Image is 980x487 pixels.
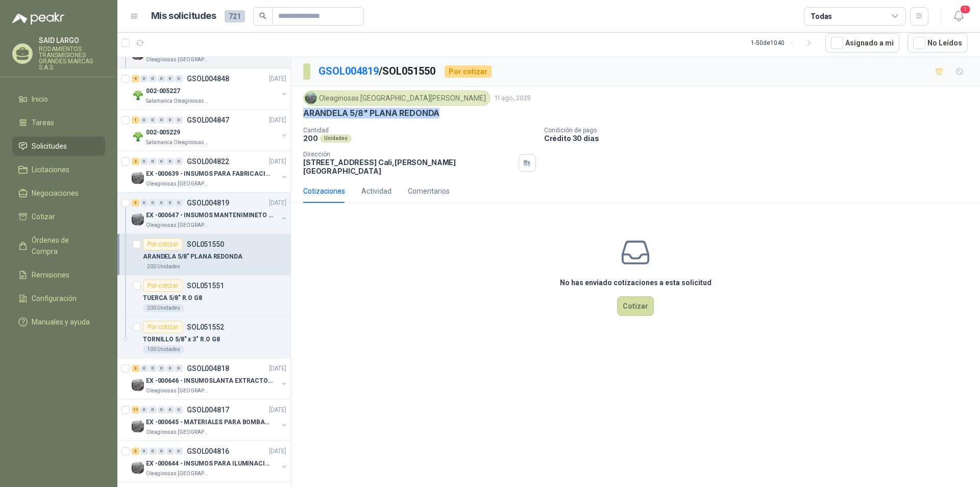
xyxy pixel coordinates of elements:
p: 200 [303,134,318,143]
p: Oleaginosas [GEOGRAPHIC_DATA][PERSON_NAME] [146,470,210,478]
a: Inicio [12,89,105,109]
div: 0 [175,75,183,82]
div: Unidades [320,134,352,143]
span: Solicitudes [32,141,67,152]
p: [DATE] [269,198,286,208]
div: 0 [149,448,157,455]
p: Dirección [303,151,514,158]
p: [DATE] [269,364,286,374]
div: 2 [132,158,139,165]
img: Company Logo [132,89,144,101]
span: Tareas [32,117,54,128]
p: Salamanca Oleaginosas SAS [146,97,210,105]
div: 0 [166,199,174,206]
p: SOL051552 [187,323,224,331]
div: 0 [166,406,174,413]
div: 0 [166,365,174,372]
p: TORNILLO 5/8" x 3" R.O G8 [143,335,220,344]
div: 0 [166,117,174,124]
div: 4 [132,75,139,82]
p: [DATE] [269,157,286,167]
p: GSOL004816 [187,448,229,455]
a: Por cotizarSOL051552TORNILLO 5/8" x 3" R.O G8100 Unidades [117,317,290,358]
a: Tareas [12,113,105,132]
a: Manuales y ayuda [12,312,105,332]
div: 0 [149,199,157,206]
a: Licitaciones [12,160,105,179]
div: 0 [166,158,174,165]
p: RODAMIENTOS TRANSMISIONES GRANDES MARCAS S.A.S [39,46,105,71]
a: 3 0 0 0 0 0 GSOL004818[DATE] Company LogoEX -000646 - INSUMOSLANTA EXTRACTORAOleaginosas [GEOGRAP... [132,362,288,395]
p: SOL051550 [187,241,224,248]
div: 0 [140,199,148,206]
p: [DATE] [269,447,286,456]
a: Cotizar [12,207,105,226]
div: 0 [175,199,183,206]
p: EX -000639 - INSUMOS PARA FABRICACION DE MALLA TAM [146,169,273,179]
p: / SOL051550 [318,63,436,79]
div: 0 [175,117,183,124]
p: Salamanca Oleaginosas SAS [146,138,210,147]
div: 0 [158,406,165,413]
img: Company Logo [305,92,316,104]
p: GSOL004819 [187,199,229,206]
p: [DATE] [269,74,286,84]
div: 1 [132,117,139,124]
div: Oleaginosas [GEOGRAPHIC_DATA][PERSON_NAME] [303,90,491,106]
span: Inicio [32,94,48,105]
img: Company Logo [132,130,144,143]
div: 0 [166,75,174,82]
p: Oleaginosas [GEOGRAPHIC_DATA][PERSON_NAME] [146,387,210,395]
p: Oleaginosas [GEOGRAPHIC_DATA][PERSON_NAME] [146,221,210,229]
div: 0 [149,158,157,165]
div: Actividad [361,185,391,197]
p: SOL051551 [187,282,224,289]
div: 3 [132,365,139,372]
div: Por cotizar [143,321,183,333]
div: 200 Unidades [143,304,184,312]
div: 100 Unidades [143,345,184,354]
div: 0 [140,406,148,413]
p: GSOL004848 [187,75,229,82]
span: search [259,12,266,19]
div: 200 Unidades [143,263,184,271]
p: 002-005229 [146,128,180,137]
p: Oleaginosas [GEOGRAPHIC_DATA][PERSON_NAME] [146,428,210,436]
a: Configuración [12,289,105,308]
a: Por cotizarSOL051550ARANDELA 5/8" PLANA REDONDA200 Unidades [117,234,290,275]
a: Por cotizarSOL051551TUERCA 5/8" R.O G8200 Unidades [117,275,290,317]
div: 0 [140,117,148,124]
div: 1 - 50 de 1040 [751,35,817,51]
span: Configuración [32,293,77,304]
h3: No has enviado cotizaciones a esta solicitud [560,277,712,288]
div: 0 [158,199,165,206]
div: Cotizaciones [303,185,345,197]
div: 0 [158,158,165,165]
div: 0 [158,365,165,372]
p: [DATE] [269,115,286,125]
span: Cotizar [32,211,55,222]
p: [DATE] [269,405,286,415]
div: 0 [149,365,157,372]
p: GSOL004847 [187,117,229,124]
div: 0 [140,158,148,165]
div: Por cotizar [143,238,183,250]
p: EX -000644 - INSUMOS PARA ILUMINACIONN ZONA DE CLA [146,459,273,469]
p: Oleaginosas [GEOGRAPHIC_DATA][PERSON_NAME] [146,180,210,188]
button: Cotizar [617,296,654,316]
a: 11 0 0 0 0 0 GSOL004817[DATE] Company LogoEX -000645 - MATERIALES PARA BOMBAS STANDBY PLANTAOleag... [132,404,288,436]
button: No Leídos [908,33,968,53]
div: 0 [149,406,157,413]
p: SAID LARGO [39,37,105,44]
img: Logo peakr [12,12,64,25]
a: Negociaciones [12,183,105,203]
button: 1 [949,7,968,26]
img: Company Logo [132,461,144,474]
p: Cantidad [303,127,536,134]
div: 3 [132,448,139,455]
p: 11 ago, 2025 [495,94,531,103]
p: EX -000645 - MATERIALES PARA BOMBAS STANDBY PLANTA [146,418,273,427]
div: 0 [175,406,183,413]
p: GSOL004822 [187,158,229,165]
div: 0 [158,117,165,124]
